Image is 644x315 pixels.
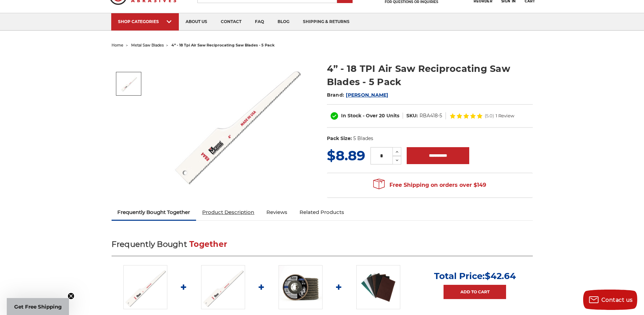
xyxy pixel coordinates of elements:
a: Frequently Bought Together [112,205,196,220]
dd: RBA418-5 [420,112,442,119]
span: Together [189,239,227,249]
a: contact [214,13,248,31]
span: Brand: [327,92,344,98]
span: 4” - 18 tpi air saw reciprocating saw blades - 5 pack [171,43,275,47]
span: In Stock [341,113,361,119]
a: about us [179,13,214,31]
dt: Pack Size: [327,135,352,142]
a: metal saw blades [131,43,164,47]
img: 4" reciprocating pneumatic Air saw blade by Morse 18 TPI [169,55,305,191]
a: shipping & returns [296,13,356,31]
span: Get Free Shipping [14,303,62,310]
span: Units [386,113,399,119]
h1: 4” - 18 TPI Air Saw Reciprocating Saw Blades - 5 Pack [327,62,533,88]
div: SHOP CATEGORIES [118,19,172,24]
span: 20 [379,113,385,119]
p: Total Price: [434,271,516,281]
span: $8.89 [327,147,365,164]
a: Related Products [293,205,350,220]
img: 4" reciprocating pneumatic Air saw blade by Morse 18 TPI [123,265,167,309]
span: $42.64 [485,271,516,281]
span: - Over [363,113,378,119]
span: (5.0) [485,114,494,118]
a: [PERSON_NAME] [346,92,388,98]
a: Reviews [260,205,293,220]
div: Get Free ShippingClose teaser [7,298,69,315]
a: blog [271,13,296,31]
img: 4" reciprocating pneumatic Air saw blade by Morse 18 TPI [120,75,137,92]
span: Free Shipping on orders over $149 [373,178,486,192]
span: 1 Review [496,114,514,118]
dt: SKU: [406,112,418,119]
a: Product Description [196,205,260,220]
a: home [112,43,123,47]
span: Frequently Bought [112,239,187,249]
span: Contact us [601,297,633,303]
a: faq [248,13,271,31]
dd: 5 Blades [353,135,373,142]
a: Add to Cart [444,285,506,299]
button: Contact us [583,290,637,310]
button: Close teaser [68,293,74,299]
